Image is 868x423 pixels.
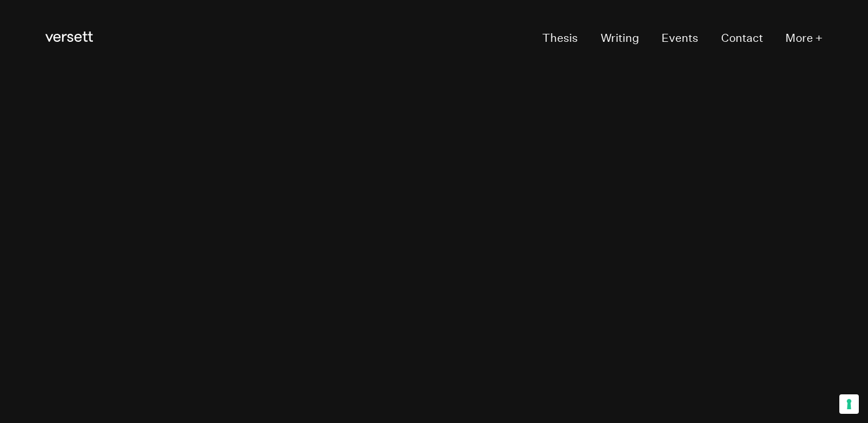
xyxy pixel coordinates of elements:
[542,28,578,50] a: Thesis
[785,28,823,50] button: More +
[601,28,639,50] a: Writing
[661,28,698,50] a: Events
[721,28,763,50] a: Contact
[839,394,859,414] button: Your consent preferences for tracking technologies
